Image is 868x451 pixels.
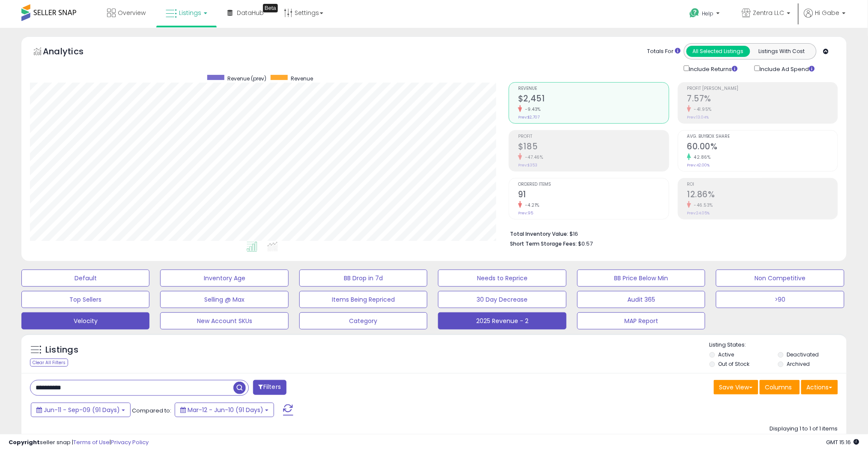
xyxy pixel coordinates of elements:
[263,4,278,12] div: Tooltip anchor
[687,115,709,120] small: Prev: 13.04%
[719,360,750,368] label: Out of Stock
[438,312,566,329] button: 2025 Revenue - 2
[132,406,171,415] span: Compared to:
[687,142,838,153] h2: 60.00%
[687,163,710,168] small: Prev: 42.00%
[510,228,832,238] li: $16
[687,94,838,105] h2: 7.57%
[750,46,814,57] button: Listings With Cost
[691,154,711,160] small: 42.86%
[43,45,100,59] h5: Analytics
[815,9,840,17] span: Hi Gabe
[687,190,838,201] h2: 12.86%
[21,291,149,308] button: Top Sellers
[691,106,712,113] small: -41.95%
[689,8,700,18] i: Get Help
[299,270,427,287] button: BB Drop in 7d
[9,439,149,447] div: seller snap | |
[510,230,568,237] b: Total Inventory Value:
[175,403,274,417] button: Mar-12 - Jun-10 (91 Days)
[577,270,705,287] button: BB Price Below Min
[677,64,748,74] div: Include Returns
[518,142,668,153] h2: $185
[160,291,288,308] button: Selling @ Max
[765,383,792,392] span: Columns
[760,380,800,395] button: Columns
[578,240,593,248] span: $0.57
[518,86,668,91] span: Revenue
[160,312,288,329] button: New Account SKUs
[188,406,263,414] span: Mar-12 - Jun-10 (91 Days)
[714,380,758,395] button: Save View
[522,202,540,208] small: -4.21%
[21,270,149,287] button: Default
[801,380,838,395] button: Actions
[44,406,120,414] span: Jun-11 - Sep-09 (91 Days)
[753,9,784,17] span: Zentra LLC
[577,312,705,329] button: MAP Report
[804,9,846,28] a: Hi Gabe
[683,1,728,28] a: Help
[826,438,859,446] span: 2025-09-10 15:16 GMT
[687,211,710,216] small: Prev: 24.05%
[691,202,713,208] small: -46.53%
[716,270,844,287] button: Non Competitive
[687,134,838,139] span: Avg. Buybox Share
[518,134,668,139] span: Profit
[438,291,566,308] button: 30 Day Decrease
[30,359,68,367] div: Clear All Filters
[291,75,313,82] span: Revenue
[73,438,110,446] a: Terms of Use
[118,9,146,17] span: Overview
[719,351,734,358] label: Active
[687,86,838,91] span: Profit [PERSON_NAME]
[702,10,714,17] span: Help
[716,291,844,308] button: >90
[253,380,286,395] button: Filters
[518,190,668,201] h2: 91
[770,425,838,433] div: Displaying 1 to 1 of 1 items
[787,360,810,368] label: Archived
[710,341,847,349] p: Listing States:
[518,211,533,216] small: Prev: 95
[31,403,131,417] button: Jun-11 - Sep-09 (91 Days)
[299,312,427,329] button: Category
[518,182,668,187] span: Ordered Items
[227,75,266,82] span: Revenue (prev)
[686,46,750,57] button: All Selected Listings
[179,9,201,17] span: Listings
[748,64,829,74] div: Include Ad Spend
[687,182,838,187] span: ROI
[438,270,566,287] button: Needs to Reprice
[522,154,543,160] small: -47.46%
[510,240,577,247] b: Short Term Storage Fees:
[237,9,264,17] span: DataHub
[647,47,681,56] div: Totals For
[522,106,541,113] small: -9.43%
[577,291,705,308] button: Audit 365
[518,163,537,168] small: Prev: $353
[9,438,40,446] strong: Copyright
[299,291,427,308] button: Items Being Repriced
[111,438,149,446] a: Privacy Policy
[518,115,540,120] small: Prev: $2,707
[160,270,288,287] button: Inventory Age
[45,344,78,356] h5: Listings
[21,312,149,329] button: Velocity
[518,94,668,105] h2: $2,451
[787,351,819,358] label: Deactivated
